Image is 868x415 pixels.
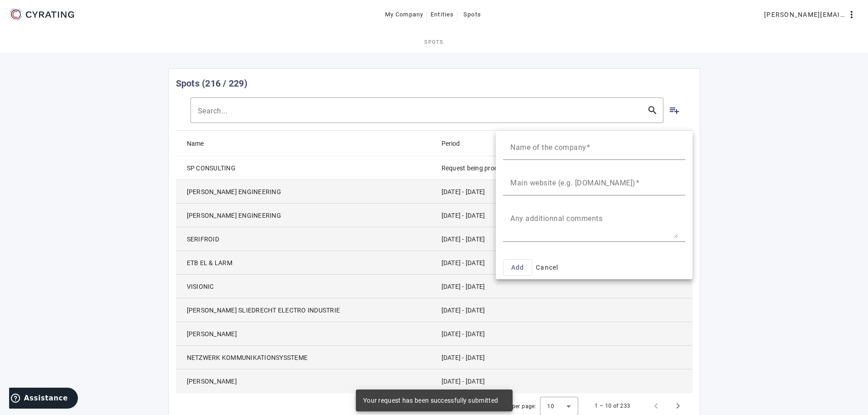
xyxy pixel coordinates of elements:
button: Cancel [532,259,562,276]
button: Add [503,259,532,276]
div: Your request has been successfully submitted [356,389,509,411]
mat-label: Name of the company [510,143,586,152]
iframe: Ouvre un widget dans lequel vous pouvez trouver plus d’informations [9,388,78,410]
span: Add [511,262,524,273]
span: Cancel [536,262,559,273]
mat-label: Any additionnal comments [510,214,602,223]
mat-label: Main website (e.g. [DOMAIN_NAME]) [510,179,636,187]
